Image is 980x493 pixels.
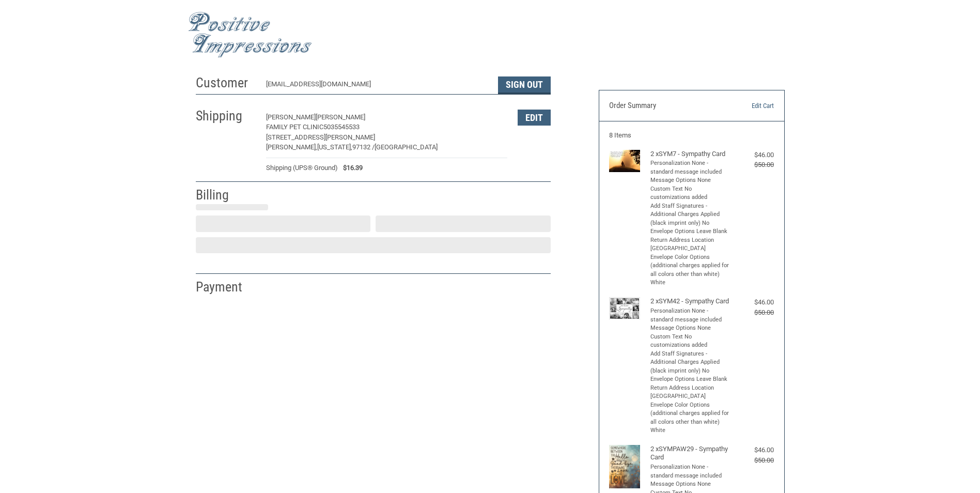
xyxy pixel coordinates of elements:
[498,76,551,94] button: Sign Out
[650,253,730,287] li: Envelope Color Options (additional charges applied for all colors other than white) White
[650,159,730,176] li: Personalization None - standard message included
[650,324,730,333] li: Message Options None
[188,12,312,58] img: Positive Impressions
[733,445,774,455] div: $46.00
[650,307,730,324] li: Personalization None - standard message included
[266,163,338,173] span: Shipping (UPS® Ground)
[196,107,256,125] h2: Shipping
[196,279,256,296] h2: Payment
[733,297,774,307] div: $46.00
[650,150,730,158] h4: 2 x SYM7 - Sympathy Card
[518,110,551,126] button: Edit
[650,401,730,435] li: Envelope Color Options (additional charges applied for all colors other than white) White
[609,101,721,111] h3: Order Summary
[352,143,375,151] span: 97132 /
[316,113,365,121] span: [PERSON_NAME]
[650,463,730,480] li: Personalization None - standard message included
[733,307,774,318] div: $50.00
[650,202,730,228] li: Add Staff Signatures - Additional Charges Applied (black imprint only) No
[375,143,438,151] span: [GEOGRAPHIC_DATA]
[323,123,360,131] span: 5035545533
[266,143,317,151] span: [PERSON_NAME],
[650,350,730,376] li: Add Staff Signatures - Additional Charges Applied (black imprint only) No
[650,176,730,185] li: Message Options None
[650,236,730,253] li: Return Address Location [GEOGRAPHIC_DATA]
[266,113,316,121] span: [PERSON_NAME]
[338,163,363,173] span: $16.39
[650,384,730,401] li: Return Address Location [GEOGRAPHIC_DATA]
[733,150,774,160] div: $46.00
[650,227,730,236] li: Envelope Options Leave Blank
[266,123,323,131] span: Family Pet Clinic
[721,101,774,111] a: Edit Cart
[650,333,730,350] li: Custom Text No customizations added
[733,160,774,170] div: $50.00
[650,297,730,305] h4: 2 x SYM42 - Sympathy Card
[196,74,256,91] h2: Customer
[196,187,256,204] h2: Billing
[650,185,730,202] li: Custom Text No customizations added
[650,445,730,462] h4: 2 x SYMPAW29 - Sympathy Card
[609,131,774,140] h3: 8 Items
[733,455,774,466] div: $50.00
[650,480,730,489] li: Message Options None
[317,143,352,151] span: [US_STATE],
[266,79,488,94] div: [EMAIL_ADDRESS][DOMAIN_NAME]
[266,133,375,141] span: [STREET_ADDRESS][PERSON_NAME]
[650,375,730,384] li: Envelope Options Leave Blank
